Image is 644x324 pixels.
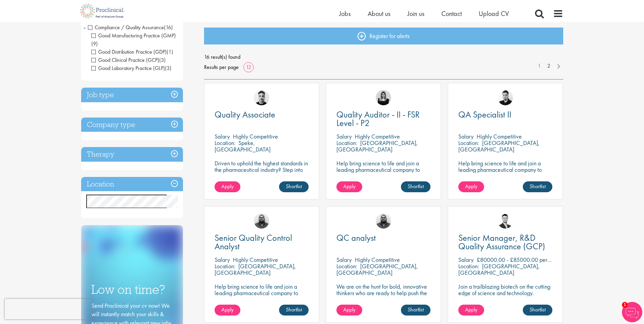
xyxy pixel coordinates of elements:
h3: Job type [81,88,183,102]
a: Apply [458,181,484,192]
a: Contact [441,9,462,18]
span: Compliance / Quality Assurance [88,24,164,31]
a: Senior Quality Control Analyst [215,234,309,251]
a: Upload CV [479,9,509,18]
span: - [84,22,86,32]
span: QC analyst [336,232,376,244]
span: Apply [221,306,234,313]
p: We are on the hunt for bold, innovative thinkers who are ready to help push the boundaries of sci... [336,283,430,309]
a: QC analyst [336,234,430,242]
h3: Company type [81,118,183,132]
a: 2 [544,62,554,70]
span: Apply [465,183,477,190]
span: Quality Auditor - II - FSR Level - P2 [336,109,420,129]
a: 1 [534,62,544,70]
span: 16 result(s) found [204,52,563,62]
a: Apply [215,305,240,316]
span: Senior Quality Control Analyst [215,232,292,252]
p: Highly Competitive [233,256,278,264]
span: Salary [215,132,230,140]
img: Dean Fisher [254,90,269,105]
p: [GEOGRAPHIC_DATA], [GEOGRAPHIC_DATA] [215,262,296,276]
span: QA Specialist II [458,109,511,120]
p: Highly Competitive [233,132,278,140]
span: (1) [167,48,173,55]
span: (3) [159,56,166,64]
span: Good Manufacturing Practice (GMP) [91,32,176,39]
img: Molly Colclough [376,90,391,105]
span: Good Distribution Practice (GDP) [91,48,167,55]
a: Register for alerts [204,28,563,44]
a: QA Specialist II [458,110,552,119]
a: Shortlist [279,181,309,192]
a: Shortlist [401,305,430,316]
img: Anderson Maldonado [498,90,513,105]
a: Shortlist [523,181,552,192]
a: Shortlist [523,305,552,316]
img: Chatbot [622,302,642,322]
a: Senior Manager, R&D Quality Assurance (GCP) [458,234,552,251]
span: Results per page [204,62,239,72]
span: Quality Associate [215,109,275,120]
span: Good Laboratory Practice (GLP) [91,65,171,72]
span: Apply [221,183,234,190]
span: Location: [215,139,235,147]
span: Apply [465,306,477,313]
span: (3) [165,65,171,72]
p: Driven to uphold the highest standards in the pharmaceutical industry? Step into this role where ... [215,160,309,192]
img: Ashley Bennett [254,213,269,229]
p: £80000.00 - £85000.00 per annum [477,256,564,264]
span: Good Laboratory Practice (GLP) [91,65,165,72]
p: [GEOGRAPHIC_DATA], [GEOGRAPHIC_DATA] [336,139,418,153]
a: Quality Auditor - II - FSR Level - P2 [336,110,430,127]
span: Good Clinical Practice (GCP) [91,56,166,64]
span: Salary [336,256,352,264]
img: Ashley Bennett [376,213,391,229]
iframe: reCAPTCHA [5,299,92,319]
img: Joshua Godden [498,213,513,229]
h3: Location [81,177,183,192]
span: Good Clinical Practice (GCP) [91,56,159,64]
a: 12 [243,64,254,71]
a: Quality Associate [215,110,309,119]
a: Jobs [339,9,351,18]
span: Good Manufacturing Practice (GMP) [91,32,176,47]
a: Apply [458,305,484,316]
a: Apply [336,181,362,192]
span: Compliance / Quality Assurance [88,24,173,31]
span: (9) [91,40,98,47]
p: [GEOGRAPHIC_DATA], [GEOGRAPHIC_DATA] [336,262,418,276]
span: Location: [458,139,479,147]
span: (16) [164,24,173,31]
span: Apply [343,306,355,313]
span: Apply [343,183,355,190]
p: Highly Competitive [477,132,522,140]
p: [GEOGRAPHIC_DATA], [GEOGRAPHIC_DATA] [458,139,540,153]
span: Salary [336,132,352,140]
p: Join a trailblazing biotech on the cutting edge of science and technology. [458,283,552,296]
p: Highly Competitive [355,256,400,264]
span: Location: [336,139,357,147]
p: [GEOGRAPHIC_DATA], [GEOGRAPHIC_DATA] [458,262,540,276]
span: Good Distribution Practice (GDP) [91,48,173,55]
a: Shortlist [401,181,430,192]
span: Location: [336,262,357,270]
p: Help bring science to life and join a leading pharmaceutical company to play a key role in delive... [458,160,552,192]
p: Help bring science to life and join a leading pharmaceutical company to play a key role in delive... [336,160,430,192]
h3: Therapy [81,147,183,162]
span: Senior Manager, R&D Quality Assurance (GCP) [458,232,545,252]
p: Speke, [GEOGRAPHIC_DATA] [215,139,271,153]
a: Join us [407,9,424,18]
span: Location: [458,262,479,270]
p: Help bring science to life and join a leading pharmaceutical company to play a key role in delive... [215,283,309,316]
